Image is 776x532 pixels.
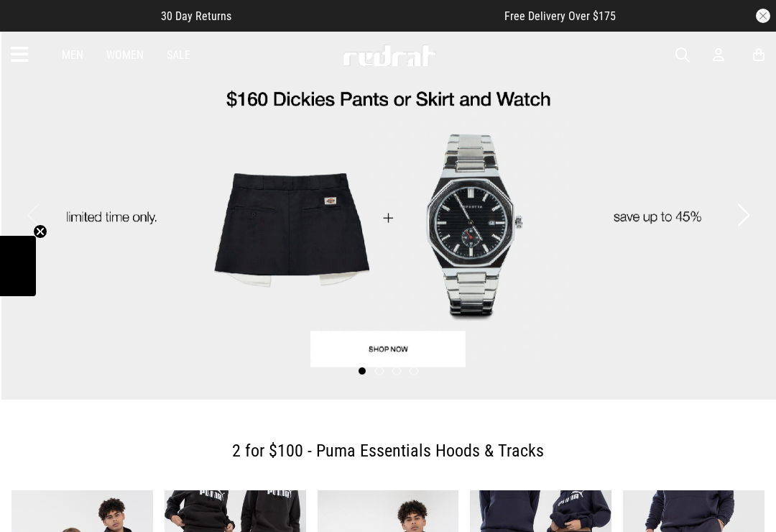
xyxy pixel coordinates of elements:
[167,48,190,62] a: Sale
[62,48,83,62] a: Men
[734,199,753,231] button: Next slide
[504,9,616,23] span: Free Delivery Over $175
[161,9,231,23] span: 30 Day Returns
[23,436,753,465] h2: 2 for $100 - Puma Essentials Hoods & Tracks
[33,224,47,239] button: Close teaser
[106,48,144,62] a: Women
[342,45,437,66] img: Redrat logo
[23,199,42,231] button: Previous slide
[260,9,476,23] iframe: Customer reviews powered by Trustpilot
